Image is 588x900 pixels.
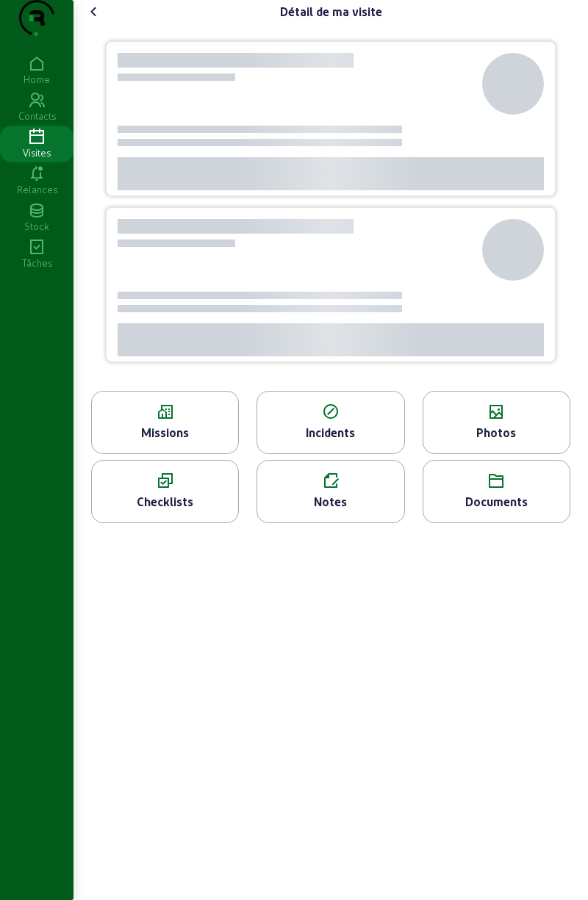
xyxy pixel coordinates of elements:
div: Incidents [257,424,404,442]
div: Checklists [92,493,238,511]
div: Détail de ma visite [280,3,382,21]
div: Notes [257,493,404,511]
div: Photos [423,424,570,442]
div: Documents [423,493,570,511]
div: Missions [92,424,238,442]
